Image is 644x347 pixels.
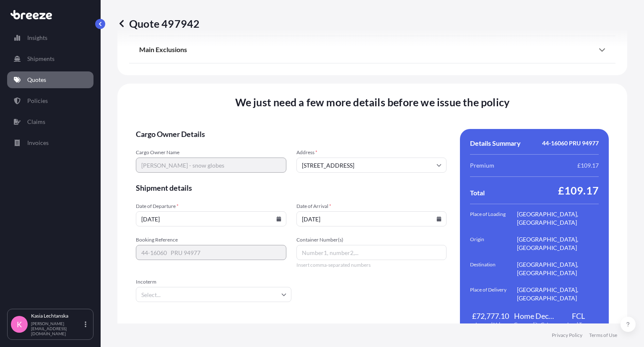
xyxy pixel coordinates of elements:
[136,203,286,210] span: Date of Departure
[27,97,48,105] p: Policies
[27,139,49,147] p: Invoices
[139,45,187,54] span: Main Exclusions
[542,139,599,147] span: 44-16060 PRU 94977
[470,235,517,252] span: Origin
[235,95,510,109] span: We just need a few more details before we issue the policy
[136,129,447,139] span: Cargo Owner Details
[296,211,447,226] input: dd/mm/yyyy
[139,39,605,60] div: Main Exclusions
[7,113,93,130] a: Claims
[136,211,286,226] input: dd/mm/yyyy
[136,237,286,243] span: Booking Reference
[470,286,517,302] span: Place of Delivery
[552,332,582,339] a: Privacy Policy
[296,158,447,173] input: Cargo owner address
[136,183,447,193] span: Shipment details
[7,71,93,88] a: Quotes
[470,189,485,197] span: Total
[7,29,93,46] a: Insights
[470,139,521,147] span: Details Summary
[17,320,22,329] span: K
[517,210,599,227] span: [GEOGRAPHIC_DATA], [GEOGRAPHIC_DATA]
[27,76,46,84] p: Quotes
[514,311,555,321] span: Home Decor Products
[558,184,599,197] span: £109.17
[567,321,589,328] span: Load Type
[27,118,45,126] p: Claims
[470,161,494,170] span: Premium
[31,313,83,319] p: Kasia Lechtanska
[296,149,447,156] span: Address
[472,311,509,321] span: £72,777.10
[514,321,555,328] span: Commodity Category
[117,17,200,30] p: Quote 497942
[589,332,617,339] a: Terms of Use
[31,321,83,336] p: [PERSON_NAME][EMAIL_ADDRESS][DOMAIN_NAME]
[136,279,291,285] span: Incoterm
[27,55,55,63] p: Shipments
[470,260,517,277] span: Destination
[470,210,517,227] span: Place of Loading
[7,92,93,109] a: Policies
[136,287,291,302] input: Select...
[7,134,93,151] a: Invoices
[27,34,47,42] p: Insights
[296,203,447,210] span: Date of Arrival
[296,237,447,243] span: Container Number(s)
[136,149,286,156] span: Cargo Owner Name
[577,161,599,170] span: £109.17
[136,245,286,260] input: Your internal reference
[517,260,599,277] span: [GEOGRAPHIC_DATA], [GEOGRAPHIC_DATA]
[296,262,447,268] span: Insert comma-separated numbers
[296,245,447,260] input: Number1, number2,...
[517,286,599,302] span: [GEOGRAPHIC_DATA], [GEOGRAPHIC_DATA]
[517,235,599,252] span: [GEOGRAPHIC_DATA], [GEOGRAPHIC_DATA]
[7,50,93,67] a: Shipments
[475,321,506,328] span: Insured Value
[572,311,585,321] span: FCL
